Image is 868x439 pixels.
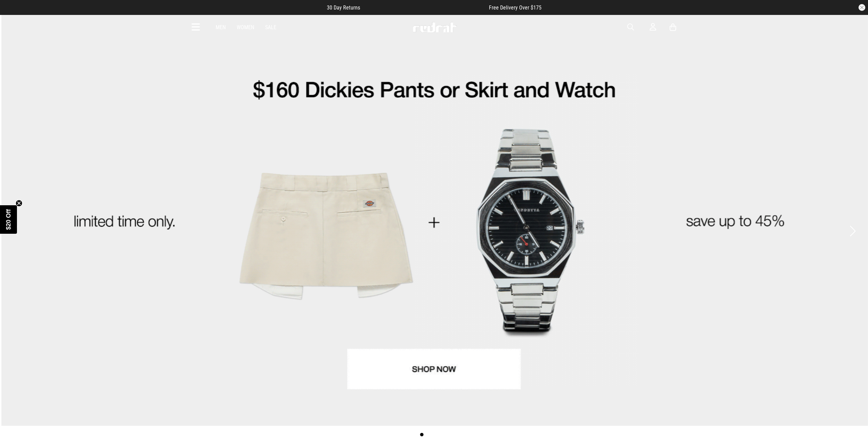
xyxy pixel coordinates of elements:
[848,224,857,238] button: Next slide
[16,200,22,207] button: Close teaser
[216,24,226,31] a: Men
[237,24,254,31] a: Women
[489,4,541,11] span: Free Delivery Over $175
[374,4,475,11] iframe: Customer reviews powered by Trustpilot
[412,22,457,32] img: Redrat logo
[327,4,360,11] span: 30 Day Returns
[5,209,12,230] span: $20 Off
[265,24,276,31] a: Sale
